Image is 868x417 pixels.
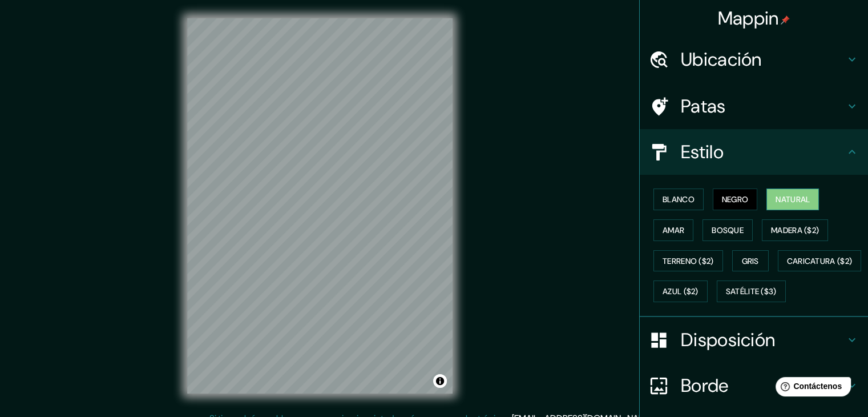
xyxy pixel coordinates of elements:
font: Disposición [681,328,775,352]
font: Madera ($2) [771,225,819,235]
button: Satélite ($3) [717,280,786,302]
canvas: Mapa [187,18,453,394]
img: pin-icon.png [781,15,790,25]
div: Disposición [640,317,868,363]
button: Amar [653,219,693,241]
div: Patas [640,83,868,129]
font: Borde [681,374,729,398]
button: Activar o desactivar atribución [433,374,447,388]
font: Amar [663,225,684,235]
button: Negro [713,189,758,210]
button: Terreno ($2) [653,250,723,272]
font: Mappin [718,6,779,30]
font: Gris [742,256,759,266]
font: Ubicación [681,47,762,71]
font: Natural [776,194,810,205]
font: Patas [681,94,726,118]
button: Caricatura ($2) [778,250,862,272]
font: Negro [722,194,749,205]
div: Borde [640,363,868,408]
button: Bosque [703,219,753,241]
button: Natural [766,189,819,210]
font: Terreno ($2) [663,256,714,266]
button: Blanco [653,189,704,210]
font: Azul ($2) [663,287,699,297]
font: Caricatura ($2) [787,256,853,266]
button: Madera ($2) [762,219,828,241]
font: Estilo [681,140,724,164]
font: Satélite ($3) [726,287,777,297]
font: Bosque [712,225,744,235]
button: Gris [732,250,769,272]
font: Blanco [663,194,695,205]
div: Ubicación [640,37,868,82]
iframe: Lanzador de widgets de ayuda [766,372,855,404]
div: Estilo [640,129,868,175]
button: Azul ($2) [653,280,708,302]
